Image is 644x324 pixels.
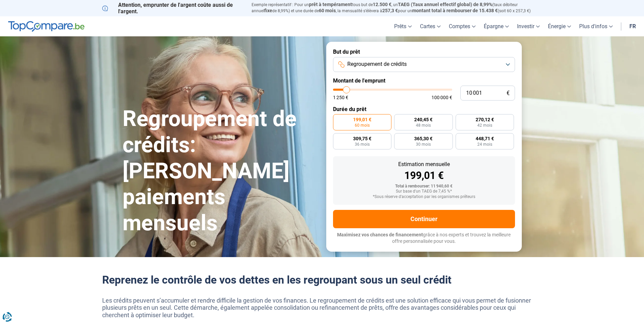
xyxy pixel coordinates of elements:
span: 48 mois [416,123,431,127]
div: *Sous réserve d'acceptation par les organismes prêteurs [338,195,510,199]
button: Continuer [333,210,515,228]
span: 199,01 € [353,117,371,122]
span: 270,12 € [476,117,494,122]
div: Sur base d'un TAEG de 7,45 %* [338,189,510,194]
span: 60 mois [319,8,336,13]
img: TopCompare [8,21,85,32]
a: Énergie [544,16,575,36]
a: Comptes [445,16,480,36]
div: Estimation mensuelle [338,162,510,167]
span: Regroupement de crédits [347,60,407,68]
a: Prêts [390,16,416,36]
h1: Regroupement de crédits: [PERSON_NAME] paiements mensuels [123,106,318,236]
h2: Reprenez le contrôle de vos dettes en les regroupant sous un seul crédit [102,273,542,286]
label: But du prêt [333,49,515,55]
span: 24 mois [477,142,492,146]
span: prêt à tempérament [309,2,352,7]
a: fr [625,16,640,36]
span: 240,45 € [414,117,433,122]
span: 100 000 € [431,95,452,100]
span: 309,75 € [353,136,371,141]
a: Plus d'infos [575,16,617,36]
div: Total à rembourser: 11 940,60 € [338,184,510,189]
button: Regroupement de crédits [333,57,515,72]
a: Cartes [416,16,445,36]
p: Les crédits peuvent s’accumuler et rendre difficile la gestion de vos finances. Le regroupement d... [102,297,542,319]
label: Durée du prêt [333,106,515,112]
span: Maximisez vos chances de financement [337,232,423,237]
span: fixe [264,8,272,13]
p: Exemple représentatif : Pour un tous but de , un (taux débiteur annuel de 8,99%) et une durée de ... [252,2,542,14]
span: 12.500 € [373,2,391,7]
a: Investir [513,16,544,36]
span: 1 250 € [333,95,348,100]
div: 199,01 € [338,170,510,181]
span: 365,30 € [414,136,433,141]
span: TAEG (Taux annuel effectif global) de 8,99% [398,2,492,7]
label: Montant de l'emprunt [333,77,515,84]
p: Attention, emprunter de l'argent coûte aussi de l'argent. [102,2,243,15]
span: 257,3 € [382,8,398,13]
p: grâce à nos experts et trouvez la meilleure offre personnalisée pour vous. [333,232,515,245]
span: 448,71 € [476,136,494,141]
span: 60 mois [355,123,370,127]
span: montant total à rembourser de 15.438 € [412,8,498,13]
a: Épargne [480,16,513,36]
span: € [507,90,510,96]
span: 42 mois [477,123,492,127]
span: 30 mois [416,142,431,146]
span: 36 mois [355,142,370,146]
